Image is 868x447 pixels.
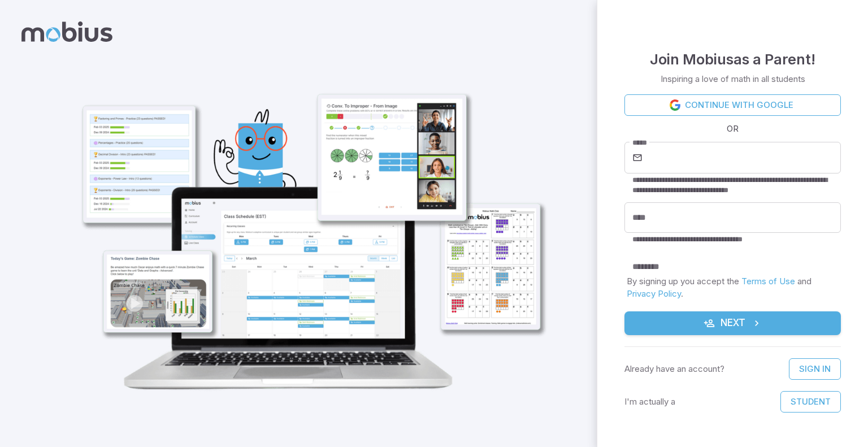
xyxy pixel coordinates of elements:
[58,39,557,405] img: parent_1-illustration
[724,123,741,135] span: OR
[789,358,841,380] a: Sign In
[624,311,841,335] button: Next
[624,396,675,408] p: I'm actually a
[624,363,724,375] p: Already have an account?
[627,275,839,300] p: By signing up you accept the and .
[624,94,841,116] a: Continue with Google
[650,48,815,71] h4: Join Mobius as a Parent !
[741,276,795,287] a: Terms of Use
[780,391,841,413] button: Student
[661,73,805,85] p: Inspiring a love of math in all students
[627,288,681,299] a: Privacy Policy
